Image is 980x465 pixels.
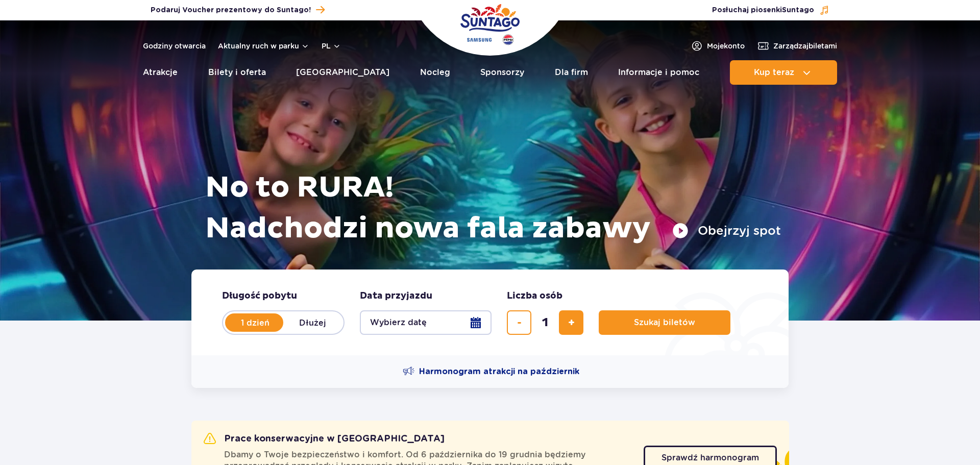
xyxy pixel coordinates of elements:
[151,3,325,17] a: Podaruj Voucher prezentowy do Suntago!
[533,310,557,335] input: liczba biletów
[712,5,829,15] button: Posłuchaj piosenkiSuntago
[222,290,297,302] span: Długość pobytu
[661,454,759,462] span: Sprawdź harmonogram
[712,5,814,15] span: Posłuchaj piosenki
[555,60,588,85] a: Dla firm
[618,60,699,85] a: Informacje i pomoc
[208,60,266,85] a: Bilety i oferta
[754,68,794,77] span: Kup teraz
[191,270,789,355] form: Planowanie wizyty w Park of Poland
[480,60,524,85] a: Sponsorzy
[782,7,814,14] span: Suntago
[204,433,445,445] h2: Prace konserwacyjne w [GEOGRAPHIC_DATA]
[691,40,745,52] a: Mojekonto
[507,310,531,335] button: usuń bilet
[143,41,206,51] a: Godziny otwarcia
[707,41,745,51] span: Moje konto
[559,310,583,335] button: dodaj bilet
[322,41,341,51] button: pl
[283,312,341,333] label: Dłużej
[403,365,579,378] a: Harmonogram atrakcji na październik
[151,5,311,15] span: Podaruj Voucher prezentowy do Suntago!
[360,310,492,335] button: Wybierz datę
[507,290,562,302] span: Liczba osób
[218,42,309,50] button: Aktualny ruch w parku
[672,223,781,239] button: Obejrzyj spot
[296,60,389,85] a: [GEOGRAPHIC_DATA]
[360,290,432,302] span: Data przyjazdu
[599,310,730,335] button: Szukaj biletów
[773,41,837,51] span: Zarządzaj biletami
[143,60,178,85] a: Atrakcje
[420,60,450,85] a: Nocleg
[757,40,837,52] a: Zarządzajbiletami
[634,318,695,327] span: Szukaj biletów
[419,366,579,377] span: Harmonogram atrakcji na październik
[730,60,837,85] button: Kup teraz
[226,312,284,333] label: 1 dzień
[205,167,781,249] h1: No to RURA! Nadchodzi nowa fala zabawy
